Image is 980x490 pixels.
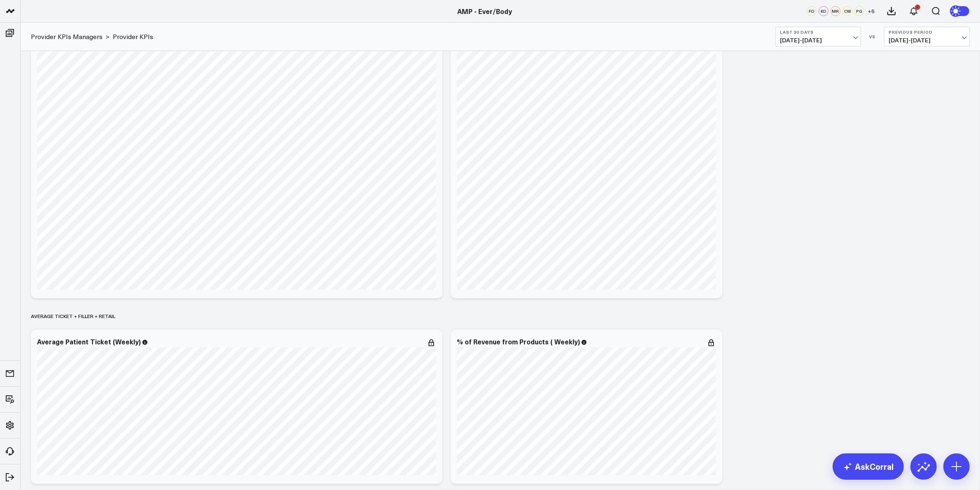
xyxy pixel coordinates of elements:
[819,6,829,16] div: KD
[889,30,965,35] b: Previous Period
[31,307,115,325] div: Average Ticket + Filler + Retail
[843,6,852,16] div: CW
[884,27,970,46] button: Previous Period[DATE]-[DATE]
[807,6,817,16] div: FD
[866,6,876,16] button: +6
[868,8,875,14] span: + 6
[865,34,880,39] div: VS
[31,32,102,41] a: Provider KPIs Managers
[113,32,153,41] a: Provider KPIs
[889,37,965,44] span: [DATE] - [DATE]
[915,5,920,10] div: 1
[37,337,141,346] div: Average Patient Ticket (Weekly)
[31,32,109,41] div: >
[831,6,840,16] div: MR
[775,27,861,46] button: Last 30 Days[DATE]-[DATE]
[458,7,512,16] a: AMP - Ever/Body
[833,453,904,480] a: AskCorral
[780,30,857,35] b: Last 30 Days
[854,6,864,16] div: PG
[457,337,580,346] div: % of Revenue from Products ( Weekly)
[780,37,857,44] span: [DATE] - [DATE]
